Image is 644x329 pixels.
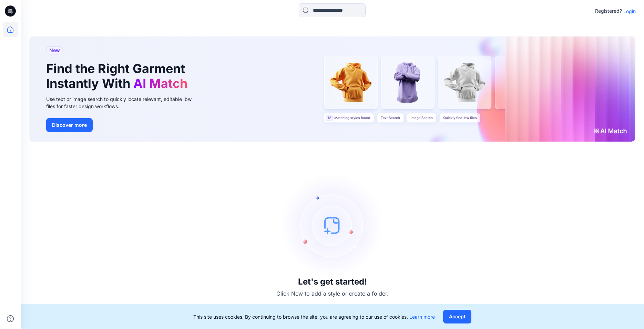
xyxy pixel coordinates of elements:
p: This site uses cookies. By continuing to browse the site, you are agreeing to our use of cookies. [193,313,435,320]
span: AI Match [133,76,187,91]
p: Registered? [595,7,622,15]
p: Click New to add a style or create a folder. [276,289,389,298]
button: Discover more [46,118,93,132]
a: Learn more [409,314,435,320]
p: Login [623,8,636,15]
h3: Let's get started! [298,277,367,287]
img: empty-state-image.svg [281,174,384,277]
button: Accept [443,310,471,323]
h1: Find the Right Garment Instantly With [46,61,191,91]
div: Use text or image search to quickly locate relevant, editable .bw files for faster design workflows. [46,95,201,110]
span: New [49,46,60,54]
